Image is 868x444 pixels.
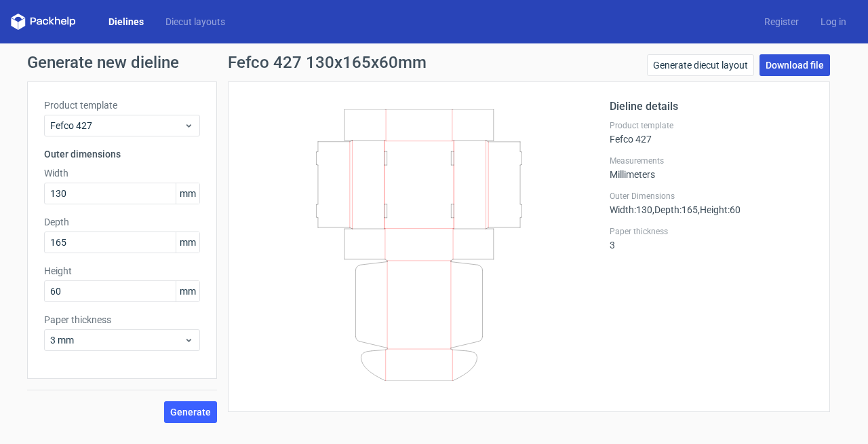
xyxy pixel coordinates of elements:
label: Outer Dimensions [610,191,813,202]
a: Log in [810,15,857,29]
a: Register [753,15,810,29]
label: Paper thickness [610,226,813,237]
label: Measurements [610,155,813,166]
h3: Outer dimensions [44,147,200,161]
div: 3 [610,226,813,251]
a: Dielines [98,15,155,29]
h1: Fefco 427 130x165x60mm [228,54,427,71]
span: mm [176,232,199,253]
label: Width [44,166,200,180]
label: Depth [44,215,200,229]
label: Product template [610,120,813,131]
button: Generate [164,401,217,423]
a: Generate diecut layout [647,54,754,76]
a: Download file [759,54,830,76]
h1: Generate new dieline [27,54,841,71]
span: Width : 130 [610,204,652,215]
span: , Height : 60 [698,204,741,215]
a: Diecut layouts [155,15,236,29]
div: Fefco 427 [610,120,813,145]
label: Paper thickness [44,313,200,327]
div: Millimeters [610,155,813,180]
span: Generate [170,407,211,417]
span: mm [176,281,199,301]
label: Product template [44,98,200,112]
span: 3 mm [50,333,184,347]
h2: Dieline details [610,98,813,115]
span: mm [176,183,199,204]
span: , Depth : 165 [652,204,698,215]
span: Fefco 427 [50,119,184,132]
label: Height [44,264,200,278]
